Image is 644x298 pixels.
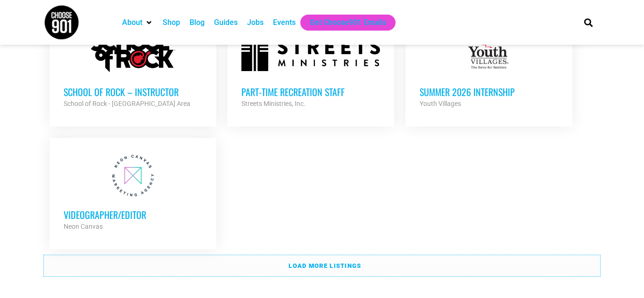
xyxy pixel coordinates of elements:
h3: School of Rock – Instructor [64,86,202,98]
a: Load more listings [44,255,600,277]
strong: School of Rock - [GEOGRAPHIC_DATA] Area [64,100,190,107]
a: About [122,17,142,28]
a: Shop [163,17,180,28]
a: Part-time Recreation Staff Streets Ministries, Inc. [227,15,394,123]
a: Guides [214,17,238,28]
h3: Videographer/Editor [64,209,202,221]
div: About [117,15,158,31]
a: Blog [190,17,205,28]
nav: Main nav [117,15,568,31]
strong: Youth Villages [420,100,461,107]
strong: Load more listings [289,262,361,269]
h3: Part-time Recreation Staff [241,86,380,98]
a: Get Choose901 Emails [310,17,386,28]
h3: Summer 2026 Internship [420,86,558,98]
a: Summer 2026 Internship Youth Villages [405,15,572,123]
div: Search [581,15,596,30]
a: Jobs [247,17,264,28]
a: School of Rock – Instructor School of Rock - [GEOGRAPHIC_DATA] Area [50,15,216,123]
strong: Streets Ministries, Inc. [241,100,305,107]
a: Events [273,17,296,28]
strong: Neon Canvas [64,223,103,230]
a: Videographer/Editor Neon Canvas [50,138,216,246]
